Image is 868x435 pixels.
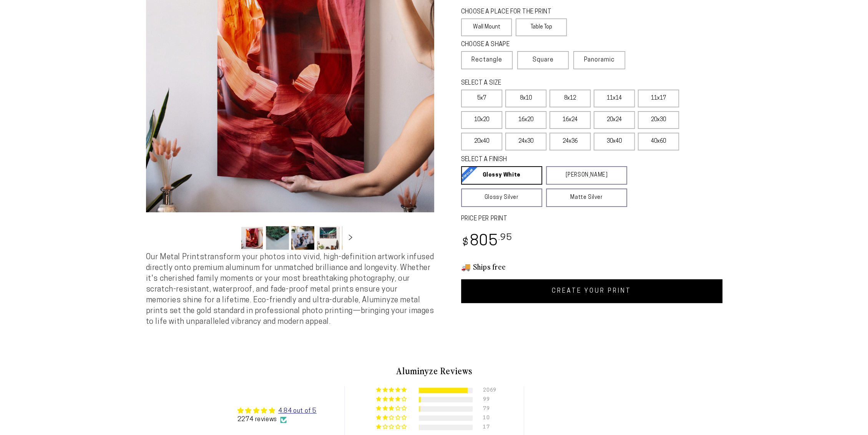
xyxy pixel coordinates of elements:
[376,387,408,393] div: 91% (2069) reviews with 5 star rating
[461,133,502,150] label: 20x40
[461,279,722,303] a: CREATE YOUR PRINT
[210,364,659,377] h2: Aluminyze Reviews
[461,79,615,88] legend: SELECT A SIZE
[461,234,512,249] bdi: 805
[461,188,542,207] a: Glossy Silver
[461,155,609,164] legend: SELECT A FINISH
[483,406,492,412] div: 79
[266,226,289,250] button: Load image 2 in gallery view
[505,133,546,150] label: 24x30
[638,90,679,107] label: 11x17
[549,111,591,129] label: 16x24
[461,40,561,49] legend: CHOOSE A SHAPE
[342,229,359,246] button: Slide right
[483,415,492,421] div: 10
[376,424,408,430] div: 1% (17) reviews with 1 star rating
[483,425,492,430] div: 17
[280,417,287,423] img: Verified Checkmark
[638,133,679,150] label: 40x60
[241,226,264,250] button: Load image 1 in gallery view
[461,18,512,36] label: Wall Mount
[317,226,340,250] button: Load image 4 in gallery view
[146,253,434,326] span: Our Metal Prints transform your photos into vivid, high-definition artwork infused directly onto ...
[376,406,408,412] div: 3% (79) reviews with 3 star rating
[584,57,615,63] span: Panoramic
[237,415,316,424] div: 2274 reviews
[594,90,635,107] label: 11x14
[462,238,469,248] span: $
[549,133,591,150] label: 24x36
[594,133,635,150] label: 30x40
[483,397,492,402] div: 99
[461,166,542,185] a: Glossy White
[221,229,238,246] button: Slide left
[461,8,560,17] legend: CHOOSE A PLACE FOR THE PRINT
[505,90,546,107] label: 8x10
[461,215,722,223] label: PRICE PER PRINT
[291,226,314,250] button: Load image 3 in gallery view
[638,111,679,129] label: 20x30
[546,166,627,185] a: [PERSON_NAME]
[461,111,502,129] label: 10x20
[278,408,317,414] a: 4.84 out of 5
[376,397,408,402] div: 4% (99) reviews with 4 star rating
[237,406,316,415] div: Average rating is 4.84 stars
[533,55,554,65] span: Square
[594,111,635,129] label: 20x24
[546,188,627,207] a: Matte Silver
[498,233,512,242] sup: .95
[505,111,546,129] label: 16x20
[461,90,502,107] label: 5x7
[483,388,492,393] div: 2069
[461,262,722,272] h3: 🚚 Ships free
[376,415,408,421] div: 0% (10) reviews with 2 star rating
[516,18,567,36] label: Table Top
[549,90,591,107] label: 8x12
[471,55,502,65] span: Rectangle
